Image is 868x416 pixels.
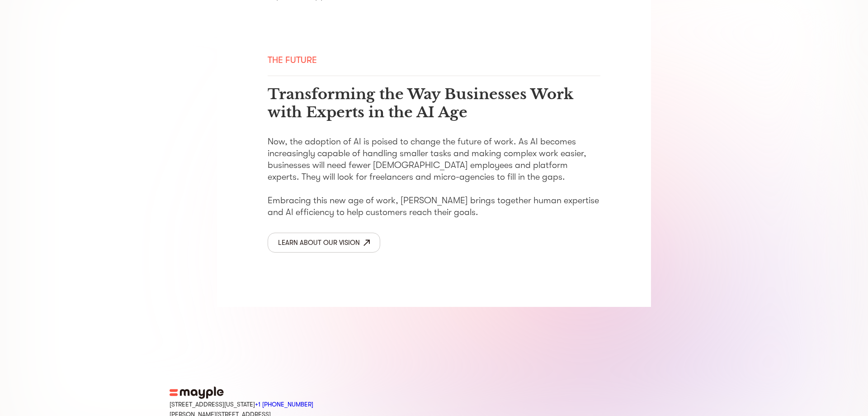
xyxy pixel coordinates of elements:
[268,233,380,253] a: Learn about our vision
[268,56,600,65] div: The Future
[268,85,600,121] h3: Transforming the Way Businesses Work with Experts in the AI Age
[170,387,224,399] img: mayple-logo
[278,237,360,249] div: Learn about our vision
[268,136,600,218] p: Now, the adoption of AI is poised to change the future of work. As AI becomes increasingly capabl...
[255,401,313,408] a: Call Mayple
